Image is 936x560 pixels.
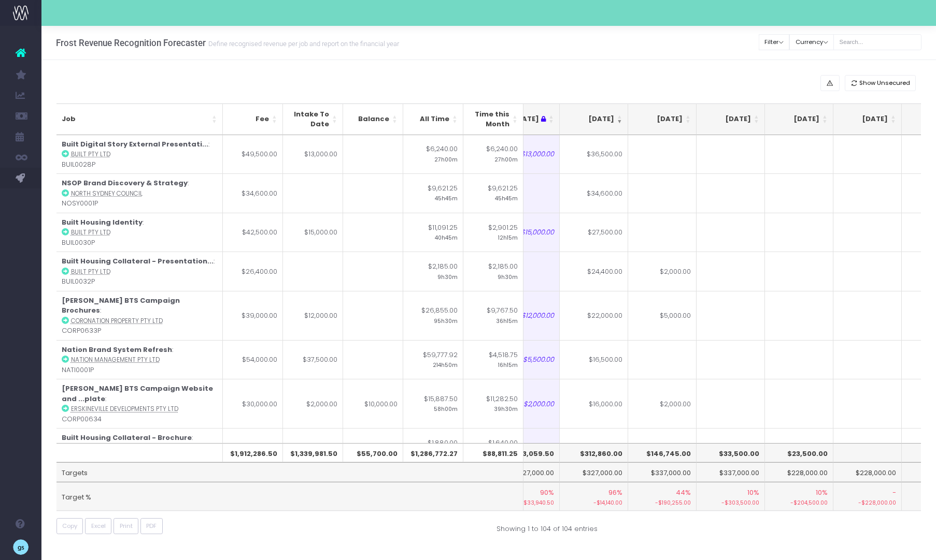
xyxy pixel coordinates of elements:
[403,428,463,467] td: $1,880.00
[56,38,399,48] h3: Frost Revenue Recognition Forecaster
[223,213,283,252] td: $42,500.00
[434,404,458,413] small: 58h00m
[491,428,560,467] td: $5,000.00
[560,213,628,252] td: $27,500.00
[565,497,622,507] small: -$14,140.00
[120,522,133,530] span: Print
[283,340,343,379] td: $37,500.00
[13,539,29,555] img: images/default_profile_image.png
[463,379,523,428] td: $11,282.50
[560,291,628,340] td: $22,000.00
[56,252,223,291] td: : BUIL0032P
[62,217,143,227] strong: Built Housing Identity
[62,256,214,266] strong: Built Housing Collateral - Presentation...
[765,443,833,463] th: $23,500.00
[560,104,628,135] th: Sep 25: activate to sort column ascending
[56,291,223,340] td: : CORP0633P
[498,272,518,281] small: 9h30m
[283,428,343,467] td: $5,000.00
[223,340,283,379] td: $54,000.00
[56,173,223,213] td: : NOSY0001P
[223,443,283,463] th: $1,912,286.50
[283,213,343,252] td: $15,000.00
[463,252,523,291] td: $2,185.00
[343,379,403,428] td: $10,000.00
[434,316,458,325] small: 95h30m
[494,404,518,413] small: 39h30m
[56,428,223,467] td: : BUIL0031P
[71,317,163,325] abbr: Coronation Property Pty Ltd
[833,34,921,50] input: Search...
[56,135,223,174] td: : BUIL0028P
[403,379,463,428] td: $15,887.50
[463,291,523,340] td: $9,767.50
[697,104,765,135] th: Nov 25: activate to sort column ascending
[765,104,833,135] th: Dec 25: activate to sort column ascending
[71,189,143,198] abbr: North Sydney Council
[434,154,458,164] small: 27h00m
[85,518,111,534] button: Excel
[206,38,399,48] small: Define recognised revenue per job and report on the financial year
[223,291,283,340] td: $39,000.00
[56,104,223,135] th: Job: activate to sort column ascending
[435,193,458,202] small: 45h45m
[283,443,343,463] th: $1,339,981.50
[56,213,223,252] td: : BUIL0030P
[491,135,560,174] td: $13,000.00
[463,428,523,467] td: $1,640.00
[62,139,208,149] strong: Built Digital Story External Presentati...
[463,443,523,463] th: $88,811.25
[62,178,188,188] strong: NSOP Brand Discovery & Strategy
[463,135,523,174] td: $6,240.00
[633,497,691,507] small: -$190,255.00
[56,379,223,428] td: : CORP00634
[765,462,833,482] td: $228,000.00
[140,518,163,534] button: PDF
[433,360,458,369] small: 214h50m
[628,104,697,135] th: Oct 25: activate to sort column ascending
[833,104,902,135] th: Jan 26: activate to sort column ascending
[71,405,178,413] abbr: Erskineville Developments Pty Ltd
[283,104,343,135] th: Intake To Date: activate to sort column ascending
[403,291,463,340] td: $26,855.00
[62,522,77,530] span: Copy
[435,232,458,242] small: 40h45m
[437,272,458,281] small: 9h30m
[343,104,403,135] th: Balance: activate to sort column ascending
[789,34,834,50] button: Currency
[747,488,759,498] span: 10%
[56,482,523,511] td: Target %
[491,379,560,428] td: $2,000.00
[56,340,223,379] td: : NATI0001P
[114,518,138,534] button: Print
[540,488,554,498] span: 90%
[223,428,283,467] td: $21,000.00
[283,135,343,174] td: $13,000.00
[628,291,697,340] td: $5,000.00
[560,443,628,463] th: $312,860.00
[71,150,110,158] abbr: Built Pty Ltd
[560,252,628,291] td: $24,400.00
[343,443,403,463] th: $55,700.00
[463,340,523,379] td: $4,518.75
[71,268,110,276] abbr: Built Pty Ltd
[770,497,828,507] small: -$204,500.00
[403,340,463,379] td: $59,777.92
[702,497,759,507] small: -$303,500.00
[628,379,697,428] td: $2,000.00
[403,252,463,291] td: $2,185.00
[403,443,463,463] th: $1,286,772.27
[498,232,518,242] small: 12h15m
[403,173,463,213] td: $9,621.25
[816,488,828,498] span: 10%
[560,379,628,428] td: $16,000.00
[560,173,628,213] td: $34,600.00
[491,340,560,379] td: $5,500.00
[560,462,628,482] td: $327,000.00
[463,213,523,252] td: $2,901.25
[497,518,598,534] div: Showing 1 to 104 of 104 entries
[697,443,765,463] th: $33,500.00
[56,518,83,534] button: Copy
[839,497,896,507] small: -$228,000.00
[892,488,896,498] span: -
